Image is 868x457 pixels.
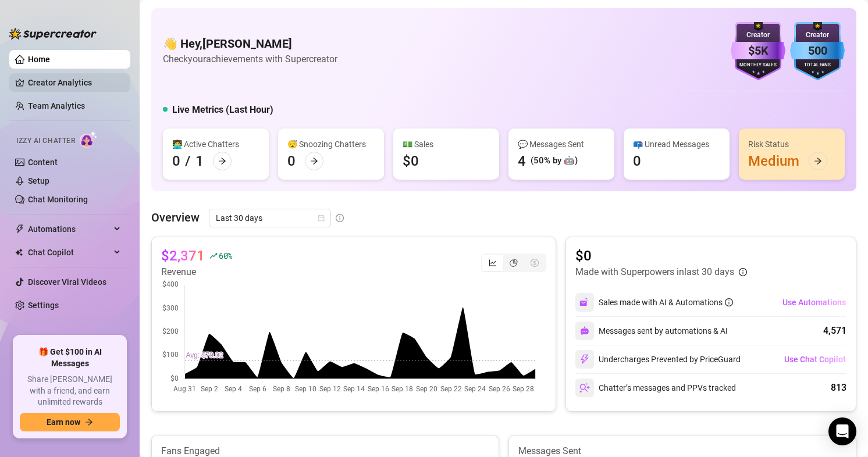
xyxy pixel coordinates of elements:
[28,301,59,310] a: Settings
[9,28,97,40] img: logo-BBDzfeDw.svg
[80,131,98,148] img: AI Chatter
[172,152,180,170] div: 0
[575,247,747,265] article: $0
[28,277,106,287] a: Discover Viral Videos
[219,250,232,261] span: 60 %
[531,259,539,267] span: dollar-circle
[731,62,785,69] div: Monthly Sales
[47,417,80,427] span: Earn now
[161,247,205,265] article: $2,371
[575,265,734,279] article: Made with Superpowers in last 30 days
[20,413,120,431] button: Earn nowarrow-right
[172,138,259,151] div: 👩‍💻 Active Chatters
[28,158,58,167] a: Content
[28,195,88,204] a: Chat Monitoring
[287,152,296,170] div: 0
[310,157,318,165] span: arrow-right
[579,297,590,308] img: svg%3e
[518,152,526,170] div: 4
[163,52,337,66] article: Check your achievements with Supercreator
[782,298,846,307] span: Use Automations
[20,374,120,408] span: Share [PERSON_NAME] with a friend, and earn unlimited rewards
[318,215,325,222] span: calendar
[633,152,641,170] div: 0
[16,135,75,147] span: Izzy AI Chatter
[814,157,822,165] span: arrow-right
[748,138,835,151] div: Risk Status
[531,154,578,168] div: (50% by 🤖)
[790,30,845,41] div: Creator
[579,354,590,365] img: svg%3e
[28,176,49,185] a: Setup
[481,254,546,272] div: segmented control
[28,220,111,238] span: Automations
[790,22,845,80] img: blue-badge-DgoSNQY1.svg
[731,42,785,60] div: $5K
[161,265,232,279] article: Revenue
[725,298,733,306] span: info-circle
[784,355,846,364] span: Use Chat Copilot
[575,322,728,340] div: Messages sent by automations & AI
[782,293,846,312] button: Use Automations
[739,268,747,276] span: info-circle
[731,22,785,80] img: purple-badge-B9DA21FR.svg
[403,152,419,170] div: $0
[403,138,490,151] div: 💵 Sales
[218,157,226,165] span: arrow-right
[163,35,337,52] h4: 👋 Hey, [PERSON_NAME]
[599,296,733,309] div: Sales made with AI & Automations
[20,347,120,369] span: 🎁 Get $100 in AI Messages
[518,138,605,151] div: 💬 Messages Sent
[15,248,23,256] img: Chat Copilot
[209,252,218,260] span: rise
[790,62,845,69] div: Total Fans
[287,138,375,151] div: 😴 Snoozing Chatters
[575,379,736,397] div: Chatter’s messages and PPVs tracked
[575,350,741,369] div: Undercharges Prevented by PriceGuard
[336,214,344,222] span: info-circle
[633,138,720,151] div: 📪 Unread Messages
[828,417,856,445] div: Open Intercom Messenger
[579,383,590,393] img: svg%3e
[489,259,497,267] span: line-chart
[28,55,50,64] a: Home
[510,259,518,267] span: pie-chart
[28,73,121,92] a: Creator Analytics
[580,326,589,335] img: svg%3e
[823,324,846,338] div: 4,571
[784,350,846,369] button: Use Chat Copilot
[85,418,93,426] span: arrow-right
[216,209,324,227] span: Last 30 days
[172,103,273,117] h5: Live Metrics (Last Hour)
[28,243,111,262] span: Chat Copilot
[831,381,846,395] div: 813
[15,224,24,234] span: thunderbolt
[790,42,845,60] div: 500
[731,30,785,41] div: Creator
[151,209,200,226] article: Overview
[195,152,204,170] div: 1
[28,101,85,110] a: Team Analytics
